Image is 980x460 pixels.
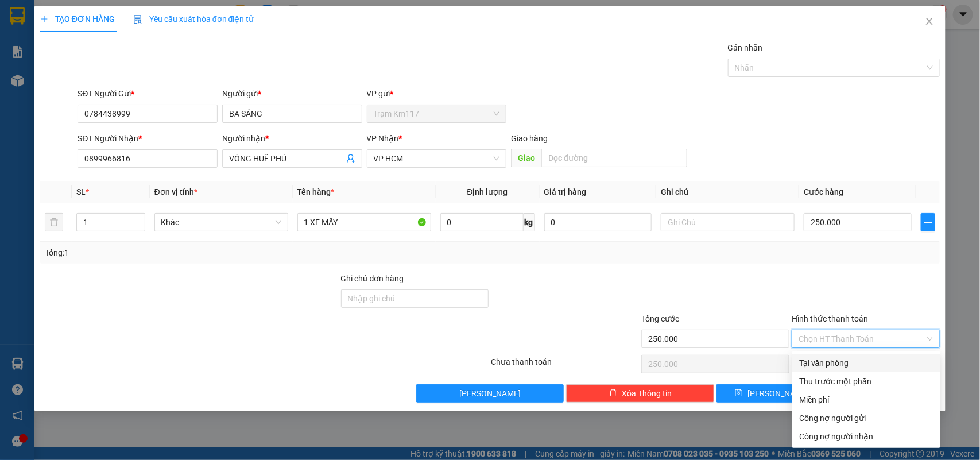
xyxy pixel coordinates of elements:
div: SĐT Người Nhận [78,132,218,145]
span: TẠO ĐƠN HÀNG [40,14,115,24]
div: Tại văn phòng [799,357,933,369]
div: SĐT Người Gửi [78,87,218,100]
span: save [735,389,743,398]
th: Ghi chú [656,181,799,203]
span: close [925,17,934,26]
span: Số 170 [PERSON_NAME], P8, Q11, [GEOGRAPHIC_DATA][PERSON_NAME] [87,61,162,89]
input: Dọc đường [541,149,687,167]
input: Ghi Chú [661,213,795,231]
div: Cước gửi hàng sẽ được ghi vào công nợ của người nhận [792,427,940,446]
div: Công nợ người nhận [799,430,933,443]
span: Giao hàng [511,134,548,143]
button: Close [913,6,946,38]
span: Tên hàng [297,187,335,196]
span: VP Nhận: [87,47,114,54]
label: Hình thức thanh toán [792,314,868,323]
span: Khác [161,214,281,231]
span: delete [609,389,617,398]
span: Định lượng [467,187,508,196]
button: plus [921,213,935,231]
span: kg [524,213,535,231]
input: 0 [544,213,652,231]
span: plus [40,15,48,23]
button: [PERSON_NAME] [416,384,564,403]
div: Chưa thanh toán [490,355,641,376]
span: user-add [346,154,355,163]
strong: (NHÀ XE [GEOGRAPHIC_DATA]) [50,21,158,29]
strong: HCM - ĐỊNH QUÁN - PHƯƠNG LÂM [53,31,155,38]
span: plus [921,218,935,227]
button: deleteXóa Thông tin [566,384,714,403]
input: Ghi chú đơn hàng [341,289,489,308]
strong: NHÀ XE THUẬN HƯƠNG [44,6,164,19]
span: Trạm Km117 [26,47,63,54]
span: Yêu cầu xuất hóa đơn điện tử [133,14,254,24]
span: Giao [511,149,541,167]
span: Cước hàng [804,187,843,196]
span: Tổng cước [641,314,679,323]
span: Giá trị hàng [544,187,587,196]
button: delete [45,213,63,231]
div: Miễn phí [799,393,933,406]
div: Cước gửi hàng sẽ được ghi vào công nợ của người gửi [792,409,940,427]
div: Thu trước một phần [799,375,933,388]
span: Trạm Km117 [374,105,500,122]
label: Gán nhãn [728,43,763,52]
span: [STREET_ADDRESS] [5,71,66,78]
span: VP Nhận [367,134,399,143]
span: VP HCM [374,150,500,167]
span: SL [76,187,86,196]
div: Người nhận [222,132,362,145]
span: [PERSON_NAME] [747,387,809,400]
button: save[PERSON_NAME] [716,384,827,403]
span: [PERSON_NAME] [459,387,521,400]
label: Ghi chú đơn hàng [341,274,404,283]
input: VD: Bàn, Ghế [297,213,431,231]
span: VP Gửi: [5,47,26,54]
span: VP HCM [114,47,137,54]
img: logo [7,8,36,37]
span: Xóa Thông tin [622,387,672,400]
div: Tổng: 1 [45,246,379,259]
img: icon [133,15,142,24]
div: Người gửi [222,87,362,100]
span: Đơn vị tính [154,187,197,196]
div: Công nợ người gửi [799,412,933,424]
div: VP gửi [367,87,507,100]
